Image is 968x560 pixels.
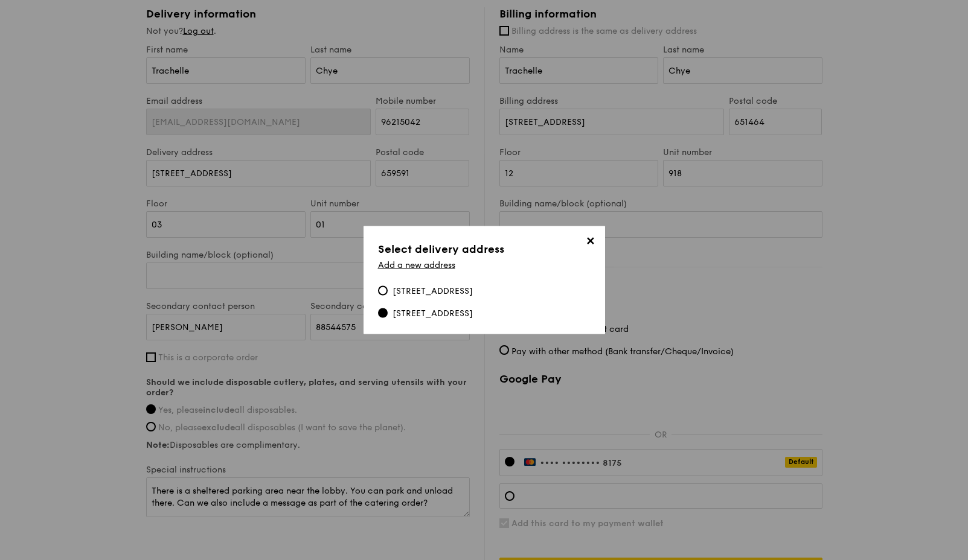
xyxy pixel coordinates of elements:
[378,260,455,270] a: Add a new address
[378,286,388,296] input: [STREET_ADDRESS]
[378,308,388,318] input: [STREET_ADDRESS]
[393,285,473,297] div: [STREET_ADDRESS]
[378,241,591,258] h3: Select delivery address
[393,308,473,320] div: [STREET_ADDRESS]
[582,235,599,252] span: ✕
